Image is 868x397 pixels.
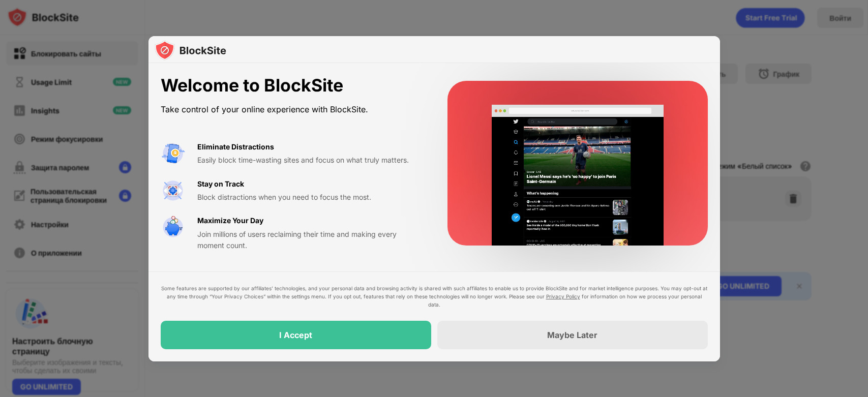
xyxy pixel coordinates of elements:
[161,284,708,309] div: Some features are supported by our affiliates’ technologies, and your personal data and browsing ...
[161,102,423,117] div: Take control of your online experience with BlockSite.
[197,178,244,190] div: Stay on Track
[161,141,185,166] img: value-avoid-distractions.svg
[546,293,580,299] a: Privacy Policy
[161,178,185,203] img: value-focus.svg
[155,40,226,60] img: logo-blocksite.svg
[197,215,263,226] div: Maximize Your Day
[197,155,423,166] div: Easily block time-wasting sites and focus on what truly matters.
[161,215,185,239] img: value-safe-time.svg
[547,330,597,340] div: Maybe Later
[197,192,423,203] div: Block distractions when you need to focus the most.
[197,229,423,252] div: Join millions of users reclaiming their time and making every moment count.
[161,75,423,96] div: Welcome to BlockSite
[279,330,312,340] div: I Accept
[197,141,274,152] div: Eliminate Distractions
